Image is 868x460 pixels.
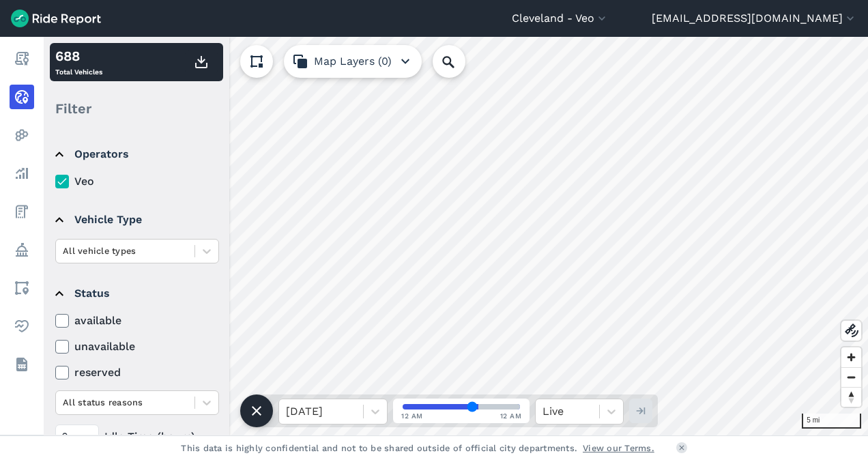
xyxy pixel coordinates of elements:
[433,45,487,78] input: Search Location or Vehicles
[10,46,34,71] a: Report
[55,46,102,66] div: 688
[10,314,34,339] a: Health
[11,10,101,27] img: Ride Report
[500,411,522,421] span: 12 AM
[55,46,102,78] div: Total Vehicles
[802,414,861,429] div: 5 mi
[55,313,219,329] label: available
[55,173,219,190] label: Veo
[10,123,34,147] a: Heatmaps
[55,135,217,173] summary: Operators
[10,199,34,224] a: Fees
[44,37,868,435] canvas: Map
[583,442,654,455] a: View our Terms.
[652,10,857,27] button: [EMAIL_ADDRESS][DOMAIN_NAME]
[10,161,34,186] a: Analyze
[55,201,217,239] summary: Vehicle Type
[55,339,219,355] label: unavailable
[10,85,34,109] a: Realtime
[55,425,219,449] div: Idle Time (hours)
[512,10,609,27] button: Cleveland - Veo
[841,347,861,367] button: Zoom in
[401,411,423,421] span: 12 AM
[55,364,219,381] label: reserved
[10,352,34,377] a: Datasets
[10,276,34,300] a: Areas
[841,367,861,387] button: Zoom out
[55,274,217,313] summary: Status
[10,238,34,262] a: Policy
[284,45,422,78] button: Map Layers (0)
[50,87,223,130] div: Filter
[841,387,861,407] button: Reset bearing to north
